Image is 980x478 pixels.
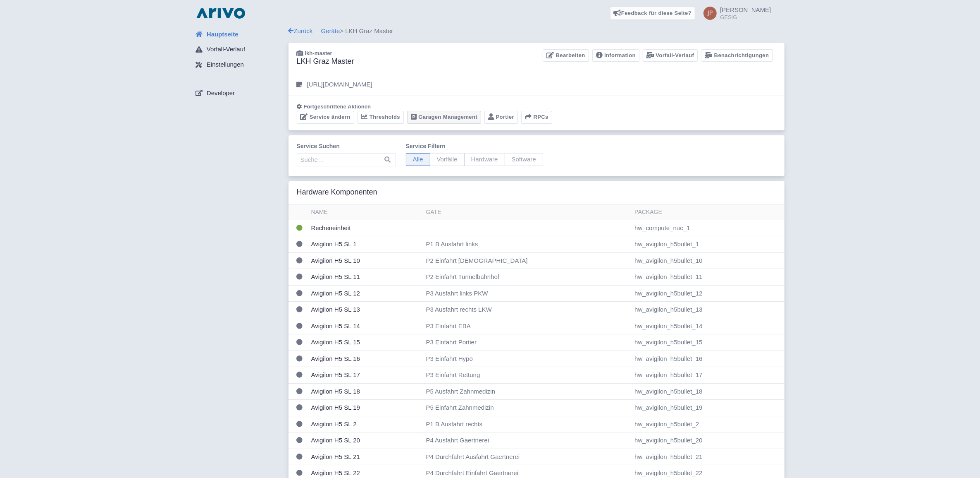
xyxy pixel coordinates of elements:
td: Avigilon H5 SL 11 [308,269,423,286]
td: hw_avigilon_h5bullet_19 [631,400,784,416]
span: Alle [406,153,430,166]
h3: LKH Graz Master [297,57,354,66]
a: Information [592,49,639,62]
img: logo [194,7,247,20]
td: Avigilon H5 SL 17 [308,367,423,384]
a: Feedback für diese Seite? [610,7,696,20]
small: GESIG [720,14,771,20]
span: [PERSON_NAME] [720,6,771,13]
td: hw_avigilon_h5bullet_10 [631,252,784,269]
td: hw_compute_nuc_1 [631,220,784,236]
a: Thresholds [358,111,404,124]
th: Package [631,204,784,220]
td: P3 Einfahrt Hypo [423,351,632,367]
span: lkh-master [305,50,332,56]
td: hw_avigilon_h5bullet_20 [631,432,784,449]
td: Avigilon H5 SL 1 [308,236,423,253]
span: Einstellungen [207,60,244,70]
td: P3 Ausfahrt links PKW [423,285,632,302]
a: Zurück [289,27,313,34]
td: Avigilon H5 SL 13 [308,302,423,318]
td: P4 Durchfahrt Ausfahrt Gaertnerei [423,449,632,465]
td: hw_avigilon_h5bullet_15 [631,334,784,351]
a: Geräte [321,27,340,34]
td: Avigilon H5 SL 16 [308,351,423,367]
span: Hauptseite [207,30,238,39]
a: Service ändern [297,111,354,124]
td: P3 Ausfahrt rechts LKW [423,302,632,318]
span: Fortgeschrittene Aktionen [304,103,371,110]
td: hw_avigilon_h5bullet_11 [631,269,784,286]
td: P3 Einfahrt EBA [423,318,632,334]
th: Gate [423,204,632,220]
span: Developer [207,89,235,98]
td: hw_avigilon_h5bullet_17 [631,367,784,384]
span: Software [505,153,543,166]
td: P2 Einfahrt Tunnelbahnhof [423,269,632,286]
td: Avigilon H5 SL 19 [308,400,423,416]
th: Name [308,204,423,220]
span: Vorfall-Verlauf [207,45,245,54]
td: hw_avigilon_h5bullet_21 [631,449,784,465]
a: Portier [484,111,518,124]
input: Suche… [297,153,396,166]
td: hw_avigilon_h5bullet_13 [631,302,784,318]
a: Developer [189,85,289,101]
a: Bearbeiten [543,49,589,62]
td: Avigilon H5 SL 14 [308,318,423,334]
a: Vorfall-Verlauf [189,42,289,58]
td: P1 B Ausfahrt rechts [423,416,632,432]
label: Service suchen [297,142,396,151]
td: P1 B Ausfahrt links [423,236,632,253]
td: Recheneinheit [308,220,423,236]
td: Avigilon H5 SL 12 [308,285,423,302]
td: Avigilon H5 SL 10 [308,252,423,269]
td: P5 Einfahrt Zahnmedizin [423,400,632,416]
a: Vorfall-Verlauf [643,49,698,62]
td: P3 Einfahrt Portier [423,334,632,351]
td: hw_avigilon_h5bullet_18 [631,383,784,400]
td: hw_avigilon_h5bullet_2 [631,416,784,432]
a: Benachrichtigungen [701,49,773,62]
td: hw_avigilon_h5bullet_12 [631,285,784,302]
p: [URL][DOMAIN_NAME] [307,80,372,89]
td: hw_avigilon_h5bullet_14 [631,318,784,334]
div: > LKH Graz Master [289,26,784,36]
td: Avigilon H5 SL 20 [308,432,423,449]
td: Avigilon H5 SL 2 [308,416,423,432]
td: Avigilon H5 SL 15 [308,334,423,351]
td: Avigilon H5 SL 21 [308,449,423,465]
td: P4 Ausfahrt Gaertnerei [423,432,632,449]
a: Hauptseite [189,26,289,42]
td: hw_avigilon_h5bullet_16 [631,351,784,367]
span: Vorfälle [430,153,465,166]
td: P3 Einfahrt Rettung [423,367,632,384]
td: P2 Einfahrt [DEMOGRAPHIC_DATA] [423,252,632,269]
label: Service filtern [406,142,543,151]
a: [PERSON_NAME] GESIG [699,7,771,20]
td: P5 Ausfahrt Zahnmedizin [423,383,632,400]
td: hw_avigilon_h5bullet_1 [631,236,784,253]
span: Hardware [464,153,505,166]
button: RPCs [521,111,552,124]
a: Garagen Management [407,111,481,124]
a: Einstellungen [189,57,289,73]
td: Avigilon H5 SL 18 [308,383,423,400]
h3: Hardware Komponenten [297,188,377,197]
